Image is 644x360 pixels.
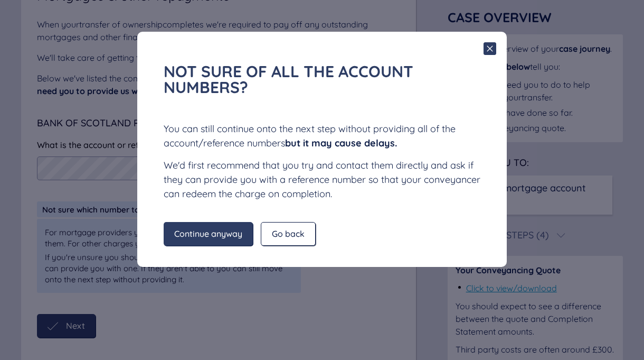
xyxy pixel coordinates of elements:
div: You can still continue onto the next step without providing all of the account/reference numbers [164,122,480,150]
span: Not sure of all the account numbers? [164,61,413,97]
span: but it may cause delays. [285,137,397,149]
div: We'd first recommend that you try and contact them directly and ask if they can provide you with ... [164,158,480,201]
span: Go back [272,229,305,238]
span: Continue anyway [174,229,242,238]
